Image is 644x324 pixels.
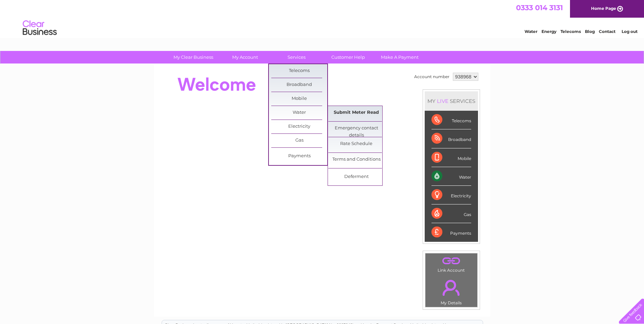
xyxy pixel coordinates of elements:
[320,51,376,64] a: Customer Help
[431,204,471,223] div: Gas
[541,29,556,34] a: Energy
[427,276,476,300] a: .
[162,4,483,33] div: Clear Business is a trading name of Verastar Limited (registered in [GEOGRAPHIC_DATA] No. 3667643...
[599,29,615,34] a: Contact
[328,137,384,151] a: Rate Schedule
[427,255,476,267] a: .
[217,51,273,64] a: My Account
[560,29,581,34] a: Telecoms
[165,51,221,64] a: My Clear Business
[271,78,327,92] a: Broadband
[328,170,384,184] a: Deferment
[622,29,638,34] a: Log out
[431,129,471,148] div: Broadband
[271,64,327,78] a: Telecoms
[328,153,384,166] a: Terms and Conditions
[412,71,451,83] td: Account number
[585,29,595,34] a: Blog
[22,18,57,38] img: logo.png
[372,51,428,64] a: Make A Payment
[328,106,384,120] a: Submit Meter Read
[271,134,327,147] a: Gas
[516,3,563,12] a: 0333 014 3131
[431,223,471,241] div: Payments
[271,92,327,106] a: Mobile
[425,91,478,111] div: MY SERVICES
[436,98,450,104] div: LIVE
[425,274,478,307] td: My Details
[425,253,478,274] td: Link Account
[271,120,327,133] a: Electricity
[269,51,325,64] a: Services
[328,122,384,135] a: Emergency contact details
[271,106,327,120] a: Water
[431,167,471,186] div: Water
[431,111,471,129] div: Telecoms
[431,186,471,204] div: Electricity
[271,149,327,163] a: Payments
[525,29,537,34] a: Water
[431,148,471,167] div: Mobile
